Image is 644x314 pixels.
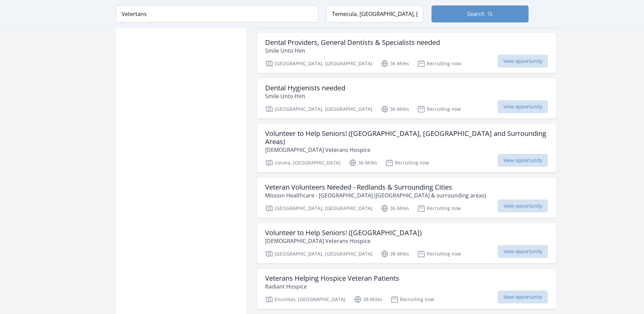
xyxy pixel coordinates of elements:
a: Veteran Volunteers Needed - Redlands & Surrounding Cities Mission Healthcare - [GEOGRAPHIC_DATA] ... [257,178,556,218]
span: View opportunity [498,291,548,303]
p: Mission Healthcare - [GEOGRAPHIC_DATA] ([GEOGRAPHIC_DATA] & surrounding areas) [265,191,486,199]
p: Smile Unto Him [265,47,440,55]
a: Dental Hygienists needed Smile Unto Him [GEOGRAPHIC_DATA], [GEOGRAPHIC_DATA] 36 Miles Recruiting ... [257,78,556,119]
p: Encinitas, [GEOGRAPHIC_DATA] [265,295,346,303]
h3: Veteran Volunteers Needed - Redlands & Surrounding Cities [265,183,486,191]
p: 36 Miles [349,159,377,167]
p: 36 Miles [381,105,409,113]
p: Recruiting now [385,159,429,167]
p: Recruiting now [417,59,461,68]
p: [GEOGRAPHIC_DATA], [GEOGRAPHIC_DATA] [265,105,372,113]
h3: Veterans Helping Hospice Veteran Patients [265,274,399,282]
p: [GEOGRAPHIC_DATA], [GEOGRAPHIC_DATA] [265,250,372,258]
a: Veterans Helping Hospice Veteran Patients Radiant Hospice Encinitas, [GEOGRAPHIC_DATA] 38 Miles R... [257,269,556,309]
p: [DEMOGRAPHIC_DATA] Veterans Hospice [265,146,548,154]
p: Recruiting now [417,105,461,113]
p: 38 Miles [381,250,409,258]
span: View opportunity [498,55,548,68]
button: Search [431,5,529,22]
p: [GEOGRAPHIC_DATA], [GEOGRAPHIC_DATA] [265,204,372,212]
h3: Volunteer to Help Seniors! ([GEOGRAPHIC_DATA], [GEOGRAPHIC_DATA] and Surrounding Areas) [265,129,548,146]
p: Recruiting now [417,250,461,258]
input: Keyword [116,5,318,22]
input: Location [326,5,423,22]
p: Smile Unto Him [265,92,345,100]
a: Dental Providers, General Dentists & Specialists needed Smile Unto Him [GEOGRAPHIC_DATA], [GEOGRA... [257,33,556,73]
h3: Dental Hygienists needed [265,84,345,92]
p: Radiant Hospice [265,282,399,291]
p: corona, [GEOGRAPHIC_DATA] [265,159,341,167]
p: 38 Miles [354,295,382,303]
span: View opportunity [498,154,548,167]
p: 36 Miles [381,204,409,212]
h3: Volunteer to Help Seniors! ([GEOGRAPHIC_DATA]) [265,229,422,237]
a: Volunteer to Help Seniors! ([GEOGRAPHIC_DATA]) [DEMOGRAPHIC_DATA] Veterans Hospice [GEOGRAPHIC_DA... [257,223,556,263]
a: Volunteer to Help Seniors! ([GEOGRAPHIC_DATA], [GEOGRAPHIC_DATA] and Surrounding Areas) [DEMOGRAP... [257,124,556,172]
p: 36 Miles [381,59,409,68]
p: Recruiting now [417,204,461,212]
h3: Dental Providers, General Dentists & Specialists needed [265,38,440,47]
p: [GEOGRAPHIC_DATA], [GEOGRAPHIC_DATA] [265,59,372,68]
p: [DEMOGRAPHIC_DATA] Veterans Hospice [265,237,422,245]
span: View opportunity [498,245,548,258]
span: View opportunity [498,199,548,212]
span: View opportunity [498,100,548,113]
p: Recruiting now [390,295,434,303]
span: Search [467,10,485,18]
